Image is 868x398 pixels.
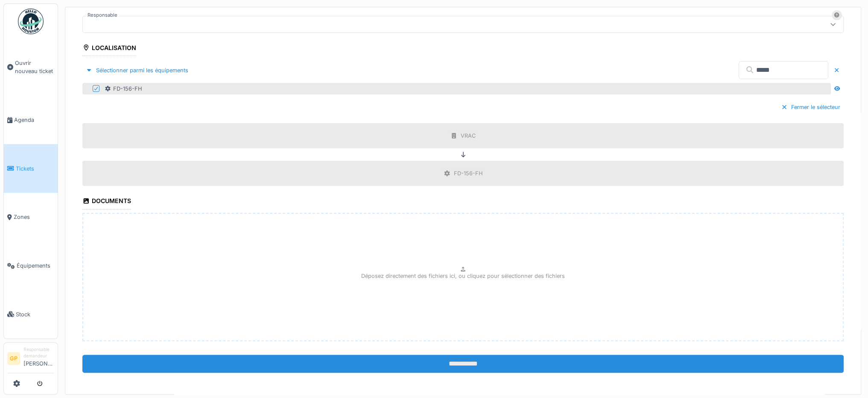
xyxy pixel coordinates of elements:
[82,41,136,56] div: Localisation
[454,169,483,177] div: FD-156-FH
[7,352,20,365] li: GP
[18,9,44,34] img: Badge_color-CXgf-gQk.svg
[16,165,54,173] span: Tickets
[17,262,54,270] span: Équipements
[14,213,54,221] span: Zones
[82,195,131,209] div: Documents
[82,65,192,76] div: Sélectionner parmi les équipements
[23,346,54,360] div: Responsable demandeur
[14,116,54,124] span: Agenda
[23,346,54,371] li: [PERSON_NAME]
[16,310,54,318] span: Stock
[361,272,565,280] p: Déposez directement des fichiers ici, ou cliquez pour sélectionner des fichiers
[777,101,844,113] div: Fermer le sélecteur
[4,96,58,144] a: Agenda
[4,193,58,242] a: Zones
[7,346,54,373] a: GP Responsable demandeur[PERSON_NAME]
[105,85,142,93] div: FD-156-FH
[4,39,58,96] a: Ouvrir nouveau ticket
[86,12,119,19] label: Responsable
[4,242,58,290] a: Équipements
[4,290,58,339] a: Stock
[15,59,54,75] span: Ouvrir nouveau ticket
[4,144,58,193] a: Tickets
[461,132,476,140] div: VRAC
